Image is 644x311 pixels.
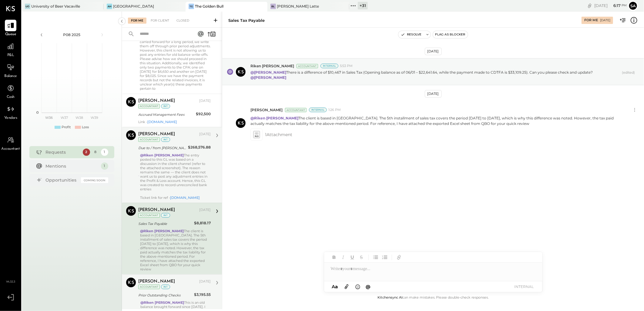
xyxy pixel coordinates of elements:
div: Sales Tax Payable [138,221,192,227]
span: [PERSON_NAME] [250,107,283,112]
div: int [161,213,170,218]
div: P08 2025 [46,32,98,37]
div: Loss [82,125,89,130]
a: [DOMAIN_NAME] [170,196,200,200]
div: Requests [46,149,80,155]
div: Link - [138,120,211,124]
div: [PERSON_NAME] Latte [277,4,319,9]
button: Add URL [395,253,403,261]
div: For Client [148,18,172,24]
a: P&L [0,41,21,58]
strong: @Riken [PERSON_NAME] [250,116,298,120]
div: [DATE] [199,208,211,212]
div: [DATE] [600,18,610,22]
a: Accountant [0,134,21,152]
div: [DATE] [594,3,627,8]
span: P&L [7,53,14,58]
div: The Golden Bull [195,4,223,9]
button: @ [364,283,372,290]
div: 1 [101,149,108,156]
a: Queue [0,20,21,37]
text: 0 [36,110,39,115]
div: $268,576.88 [188,144,211,150]
span: Vendors [4,115,17,121]
button: INTERNAL [512,283,536,291]
div: Internal [320,64,338,68]
a: Balance [0,62,21,79]
div: int [161,137,170,142]
div: [GEOGRAPHIC_DATA] [113,4,154,9]
div: [PERSON_NAME] [138,98,175,104]
div: copy link [587,2,593,9]
div: Closed [173,18,192,24]
span: a [335,284,338,289]
div: Accountant [138,104,160,109]
div: int [161,104,170,109]
strong: @Riken [PERSON_NAME] [140,300,184,305]
div: [DATE] [199,132,211,137]
div: Accountant [297,64,318,68]
span: Queue [5,32,16,37]
button: Flag as Blocker [433,31,468,38]
strong: @[PERSON_NAME] [250,70,286,75]
div: [DATE] [425,48,442,55]
span: 1:26 PM [328,108,341,112]
div: 1 [101,162,108,170]
div: University of Beer Vacaville [31,4,80,9]
span: @ [366,284,371,289]
div: The client is based in [GEOGRAPHIC_DATA]. The 5th installment of sales tax covers the period [DAT... [140,229,211,271]
text: W39 [91,115,98,120]
div: 8 [92,149,99,156]
text: W38 [75,115,83,120]
div: Profit [62,125,71,130]
div: $3,195.55 [194,292,211,298]
div: $92,500 [196,111,211,117]
div: Opportunities [46,177,78,183]
strong: @Riken [PERSON_NAME] [140,229,184,233]
button: Underline [348,253,356,261]
button: Sa [628,1,638,11]
button: Aa [330,283,340,290]
div: 2 [83,149,90,156]
div: [PERSON_NAME] [138,279,175,285]
div: Uo [25,4,30,9]
div: Accountant [138,137,160,142]
button: Ordered List [381,253,389,261]
button: Italic [339,253,347,261]
strong: @[PERSON_NAME] [250,75,286,80]
div: [PERSON_NAME] [138,131,175,137]
div: Mentions [46,163,98,169]
a: [DOMAIN_NAME] [147,120,177,124]
div: $8,818.17 [194,220,211,226]
a: Cash [0,82,21,100]
div: [DATE] [199,99,211,103]
text: W37 [61,115,68,120]
span: (edited) [622,70,635,80]
div: int [161,285,170,289]
button: Strikethrough [357,253,365,261]
div: [PERSON_NAME] [138,207,175,213]
div: [DATE] [425,90,442,98]
button: Unordered List [372,253,380,261]
div: Internal [309,108,327,112]
div: Accrued Management Fees [138,112,194,118]
div: Due to / from [PERSON_NAME] [138,145,186,151]
div: Sales Tax Payable [228,18,265,23]
text: W36 [45,115,53,120]
div: Accruals for CPA fees were posted in prior years. As per our standard practice, if old balances a... [140,27,211,91]
span: 1 Attachment [265,129,292,141]
strong: @Riken [PERSON_NAME] [140,153,184,157]
p: The client is based in [GEOGRAPHIC_DATA]. The 5th installment of sales tax covers the period [DAT... [250,115,620,126]
div: BL [270,4,276,9]
span: Cash [7,95,15,100]
button: Bold [330,253,338,261]
div: Accountant [285,108,307,112]
div: + 31 [358,2,368,9]
span: Riken [PERSON_NAME] [250,63,294,69]
p: There is a difference of $10,467 in Sales Tax (Opening balance as of 06/01 – $22,641.64, while th... [250,70,620,80]
span: 5:53 PM [340,64,353,69]
div: For Me [584,18,598,23]
span: Accountant [2,146,20,152]
div: Ticket link for ref - [140,196,211,200]
button: Resolve [398,31,424,38]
